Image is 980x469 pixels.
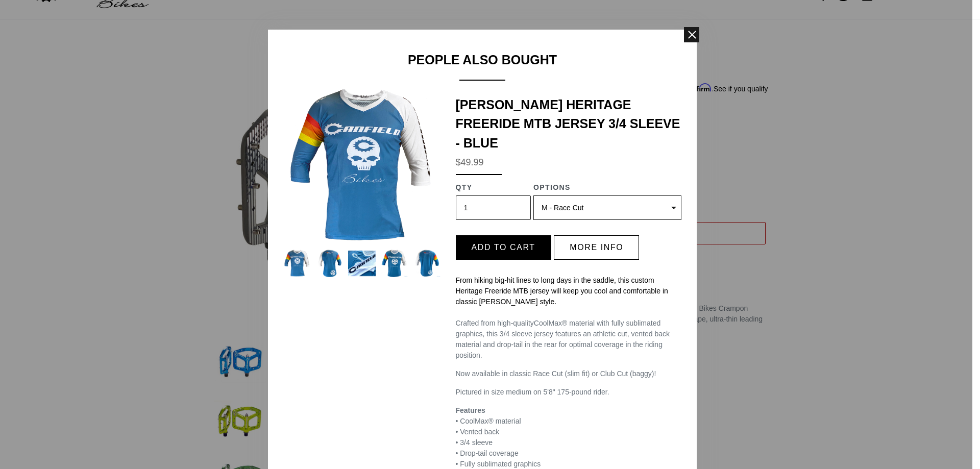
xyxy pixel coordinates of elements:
[456,95,681,153] div: [PERSON_NAME] Heritage Freeride MTB Jersey 3/4 Sleeve - Blue
[456,388,609,396] span: Pictured in size medium on 5'8" 175-pound rider.
[283,88,440,245] img: Canfield-Hertiage-Jersey-Blue-Front.jpg
[456,369,656,378] span: Now available in classic Race Cut (slim fit) or Club Cut (baggy)!
[456,275,681,307] div: From hiking big-hit lines to long days in the saddle, this custom Heritage Freeride MTB jersey wi...
[456,235,551,260] button: Add to cart
[554,235,639,260] button: More info
[456,319,670,359] span: CoolMax® material with fully sublimated graphics, this 3/4 sleeve jersey features an athletic cut...
[456,157,484,167] span: $49.99
[283,53,681,80] div: People Also Bought
[456,182,531,193] div: QTY
[456,318,681,361] p: Crafted from high-quality
[456,406,485,414] strong: Features
[533,182,681,193] div: Options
